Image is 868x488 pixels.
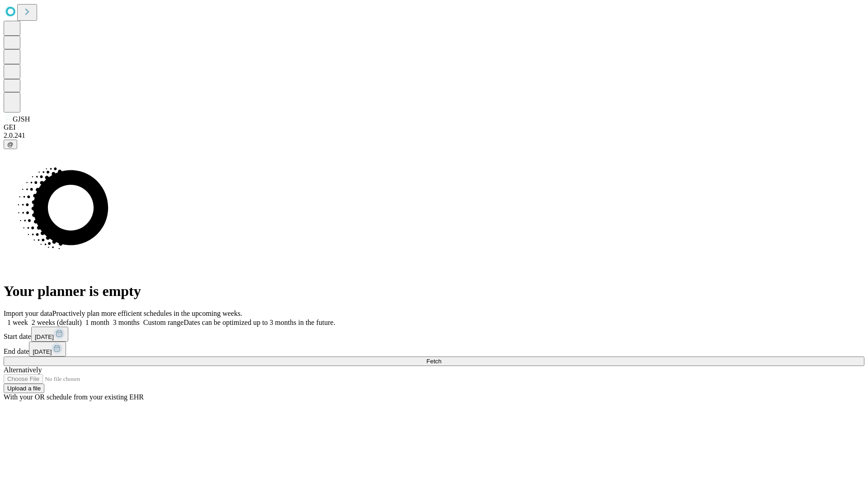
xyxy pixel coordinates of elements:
span: Proactively plan more efficient schedules in the upcoming weeks. [52,310,242,317]
div: GEI [4,123,864,131]
span: Fetch [426,358,441,365]
span: Alternatively [4,366,42,374]
span: 2 weeks (default) [32,319,82,326]
div: End date [4,342,864,357]
span: Custom range [143,319,184,326]
span: 3 months [113,319,140,326]
button: [DATE] [31,327,68,342]
span: [DATE] [35,333,54,340]
button: Fetch [4,357,864,366]
span: [DATE] [33,348,52,355]
button: [DATE] [29,342,66,357]
div: 2.0.241 [4,131,864,140]
span: GJSH [13,115,30,123]
button: @ [4,140,17,149]
span: Import your data [4,310,52,317]
span: Dates can be optimized up to 3 months in the future. [184,319,335,326]
h1: Your planner is empty [4,283,864,300]
span: 1 week [7,319,28,326]
div: Start date [4,327,864,342]
span: 1 month [85,319,109,326]
button: Upload a file [4,384,44,393]
span: With your OR schedule from your existing EHR [4,393,144,401]
span: @ [7,141,14,148]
